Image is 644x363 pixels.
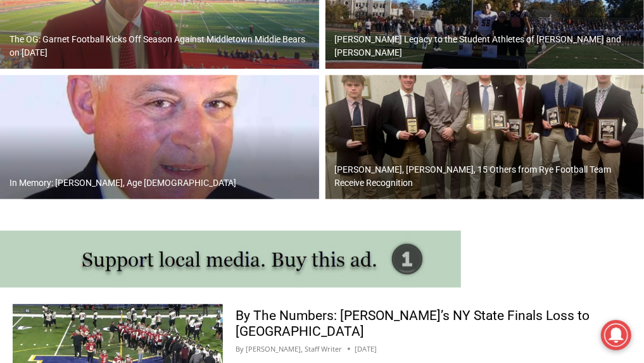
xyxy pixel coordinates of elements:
a: Intern @ [DOMAIN_NAME] [305,123,614,157]
a: [PERSON_NAME], Staff Writer [246,344,343,354]
h2: In Memory: [PERSON_NAME], Age [DEMOGRAPHIC_DATA] [9,176,236,190]
a: Open Tues. - Sun. [PHONE_NUMBER] [1,127,127,157]
span: Open Tues. - Sun. [PHONE_NUMBER] [4,130,124,178]
span: By [236,343,244,355]
span: Intern @ [DOMAIN_NAME] [331,126,587,154]
h2: [PERSON_NAME], [PERSON_NAME], 15 Others from Rye Football Team Receive Recognition [335,163,641,190]
time: [DATE] [355,343,377,355]
h2: The OG: Garnet Football Kicks Off Season Against Middletown Middie Bears on [DATE] [9,33,316,59]
div: "clearly one of the favorites in the [GEOGRAPHIC_DATA] neighborhood" [130,79,186,151]
h2: [PERSON_NAME] Legacy to the Student Athletes of [PERSON_NAME] and [PERSON_NAME] [335,33,641,59]
a: By The Numbers: [PERSON_NAME]’s NY State Finals Loss to [GEOGRAPHIC_DATA] [236,308,590,339]
div: "[PERSON_NAME] and I covered the [DATE] Parade, which was a really eye opening experience as I ha... [320,1,598,123]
